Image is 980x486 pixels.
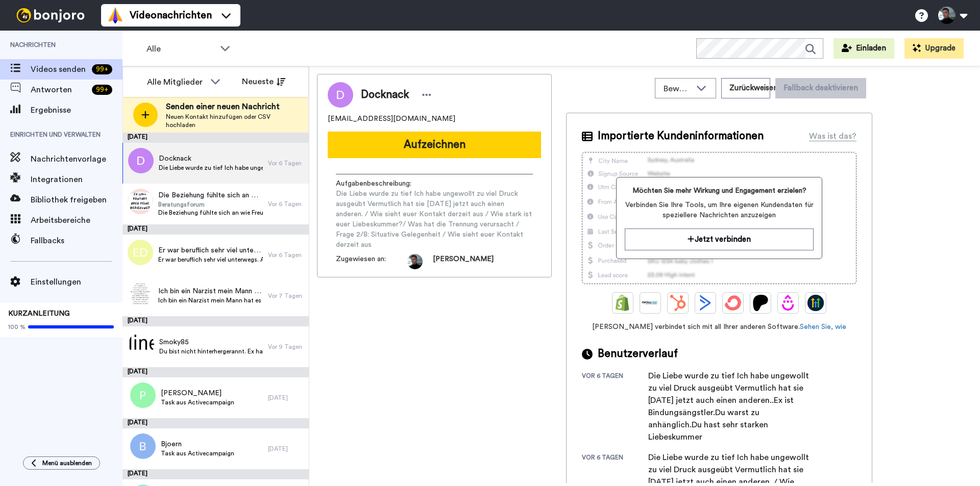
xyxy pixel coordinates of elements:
[328,82,353,108] img: Bild von Docknack
[96,86,104,93] font: 99
[783,84,858,92] font: Fallback deaktivieren
[632,187,806,194] font: Möchten Sie mehr Wirkung und Engagement erzielen?
[268,201,302,207] font: Vor 6 Tagen
[582,454,623,461] font: vor 6 Tagen
[721,78,770,98] button: Zurückweisen
[582,373,623,379] font: vor 6 Tagen
[729,84,778,92] font: Zurückweisen
[128,148,154,173] img: d.png
[31,106,71,114] font: Ergebnisse
[625,228,813,250] button: Jetzt verbinden
[107,7,124,23] img: vm-color.svg
[161,390,222,397] font: [PERSON_NAME]
[328,115,455,122] font: [EMAIL_ADDRESS][DOMAIN_NAME]
[158,192,958,199] font: Die Beziehung fühlte sich an wie Freundschaft plus. Ich wohne noch in einem betreuten Wohnen. [PE...
[775,78,866,98] button: Fallback deaktivieren
[625,201,814,219] font: Verbinden Sie Ihre Tools, um Ihre eigenen Kundendaten für speziellere Nachrichten anzuzeigen
[161,441,182,448] font: Bjoern
[130,382,156,408] img: p.png
[31,278,81,286] font: Einstellungen
[128,240,153,265] img: ed.png
[615,295,631,311] img: Shopify
[268,252,302,258] font: Vor 6 Tagen
[697,295,714,311] img: ActiveCampaign
[159,155,191,162] font: Docknack
[31,216,90,224] font: Arbeitsbereiche
[904,38,964,59] button: Upgrade
[752,295,769,311] img: Patreon
[809,132,856,140] font: Was ist das?
[725,295,741,311] img: ConvertKit
[664,85,698,93] font: Bewegen
[336,190,532,248] font: Die Liebe wurde zu tief Ich habe ungewollt zu viel Druck ausgeübt Vermutlich hat sie [DATE] jetzt...
[670,295,686,311] img: Hubspot
[128,225,148,232] font: [DATE]
[268,395,288,401] font: [DATE]
[856,44,886,52] font: Einladen
[336,180,410,187] font: Aufgabenbeschreibung
[147,78,203,86] font: Alle Mitglieder
[31,86,72,94] font: Antworten
[268,344,302,350] font: Vor 9 Tagen
[31,175,83,184] font: Integrationen
[809,130,856,142] div: Was ist das?
[161,399,234,405] font: Task aus Activecampaign
[800,323,846,330] a: Sehen Sie, wie
[128,470,148,476] font: [DATE]
[592,323,800,330] font: [PERSON_NAME] verbindet sich mit all Ihrer anderen Software.
[31,237,64,245] font: Fallbacks
[404,139,465,150] font: Aufzeichnen
[31,155,106,163] font: Nachrichtenvorlage
[42,460,92,466] font: Menü ausblenden
[31,196,107,204] font: Bibliothek freigeben
[336,255,386,263] font: Zugewiesen an:
[128,134,148,140] font: [DATE]
[129,331,154,357] img: 6600c1fb-6cfd-4468-977c-d6cb75114479.png
[648,372,809,441] font: Die Liebe wurde zu tief Ich habe ungewollt zu viel Druck ausgeübt Vermutlich hat sie [DATE] jetzt...
[268,446,288,452] font: [DATE]
[433,255,494,263] font: [PERSON_NAME]
[598,348,678,359] font: Benutzerverlauf
[161,450,234,456] font: Task aus Activecampaign
[23,456,100,470] button: Menü ausblenden
[158,201,205,208] font: Beratungsforum
[10,132,101,138] font: Einrichten und Verwalten
[12,8,89,22] img: bj-logo-header-white.svg
[128,419,148,425] font: [DATE]
[361,89,409,100] font: Docknack
[598,131,764,141] font: Importierte Kundeninformationen
[10,42,56,48] font: Nachrichten
[834,38,894,59] button: Einladen
[159,348,470,354] font: Du bist nicht hinterhergerannt. Ex hat bereits eine neue Beziehung. .... Kontakt muss immer von d...
[31,65,86,73] font: Videos senden
[166,114,271,128] font: Neuen Kontakt hinzufügen oder CSV hochladen
[807,295,824,311] img: GoHighLevel
[268,293,302,299] font: Vor 7 Tagen
[925,44,955,52] font: Upgrade
[128,280,153,306] img: 7ffee938-68f2-4613-a695-30c85e45ae1a.jpg
[159,339,189,346] font: Smoky85
[128,368,148,374] font: [DATE]
[96,66,104,73] font: 99
[268,160,302,166] font: Vor 6 Tagen
[410,180,411,187] font: :
[328,132,541,158] button: Aufzeichnen
[642,295,658,311] img: Ontraport
[780,295,796,311] img: Tropfen
[130,433,156,459] img: b.png
[128,189,153,214] img: 8f41ac79-4a29-4a7e-b3c2-aa3636e656b6.png
[130,10,212,20] font: Videonachrichten
[104,86,108,93] font: +
[146,45,161,53] font: Alle
[128,317,148,323] font: [DATE]
[8,310,70,317] font: KURZANLEITUNG
[166,103,280,111] font: Senden einer neuen Nachricht
[234,71,293,92] button: Neueste
[104,66,108,73] font: +
[695,236,751,243] font: Jetzt verbinden
[8,324,26,330] font: 100 %
[407,254,423,269] img: AOh14GgvpU1ck5ZFzChok39f0RsYRqOFYcWQa6oK6CQBlA=s96-c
